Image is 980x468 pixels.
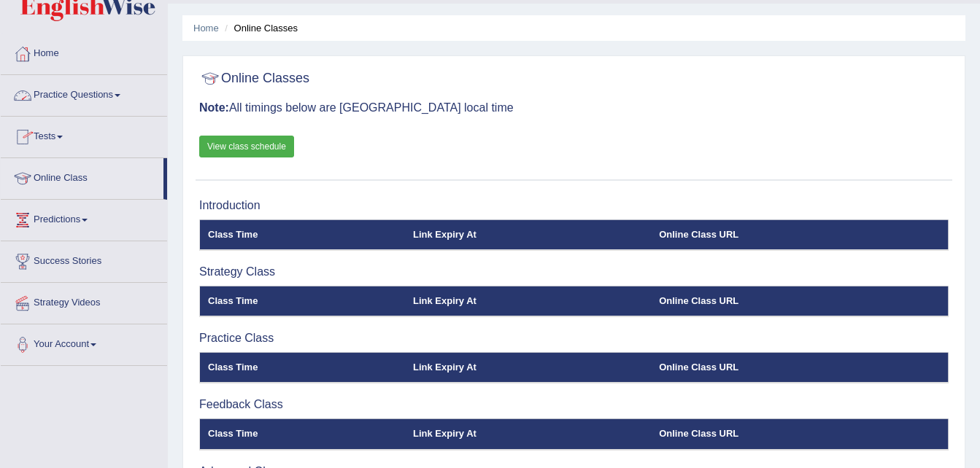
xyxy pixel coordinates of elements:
[200,219,405,250] th: Class Time
[651,219,948,250] th: Online Class URL
[199,199,949,212] h3: Introduction
[221,21,298,35] li: Online Classes
[1,158,163,195] a: Online Class
[405,352,651,383] th: Link Expiry At
[193,23,219,34] a: Home
[199,68,309,90] h2: Online Classes
[651,418,948,449] th: Online Class URL
[1,324,167,361] a: Your Account
[199,332,949,345] h3: Practice Class
[651,352,948,383] th: Online Class URL
[405,219,651,250] th: Link Expiry At
[1,241,167,278] a: Success Stories
[1,75,167,112] a: Practice Questions
[199,101,229,114] b: Note:
[1,34,167,70] a: Home
[199,101,949,114] h3: All timings below are [GEOGRAPHIC_DATA] local time
[405,418,651,449] th: Link Expiry At
[200,418,405,449] th: Class Time
[199,136,294,157] a: View class schedule
[405,286,651,316] th: Link Expiry At
[200,352,405,383] th: Class Time
[200,286,405,316] th: Class Time
[651,286,948,316] th: Online Class URL
[1,200,167,236] a: Predictions
[1,117,167,153] a: Tests
[199,398,949,411] h3: Feedback Class
[199,265,949,278] h3: Strategy Class
[1,283,167,319] a: Strategy Videos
